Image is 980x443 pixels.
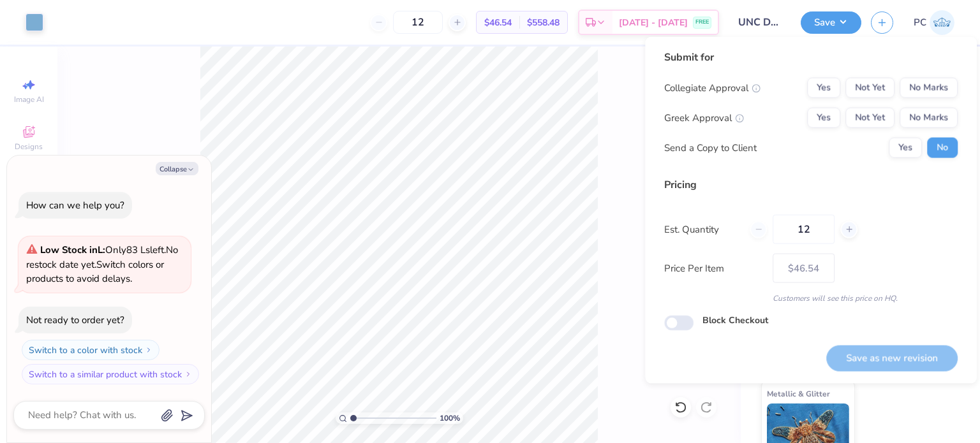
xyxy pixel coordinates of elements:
[664,293,958,304] div: Customers will see this price on HQ.
[845,78,895,98] button: Not Yet
[664,80,761,95] div: Collegiate Approval
[156,162,198,175] button: Collapse
[22,364,199,384] button: Switch to a similar product with stock
[664,140,757,155] div: Send a Copy to Client
[26,314,124,326] div: Not ready to order yet?
[702,314,768,327] label: Block Checkout
[664,50,958,65] div: Submit for
[914,15,926,30] span: PC
[40,243,105,256] strong: Low Stock in L :
[664,222,740,236] label: Est. Quantity
[927,138,958,158] button: No
[484,16,512,29] span: $46.54
[773,215,835,244] input: – –
[22,340,160,360] button: Switch to a color with stock
[664,110,744,125] div: Greek Approval
[26,243,178,285] span: Only 83 Ls left. Switch colors or products to avoid delays.
[900,78,958,98] button: No Marks
[26,199,124,212] div: How can we help you?
[664,261,763,275] label: Price Per Item
[729,10,791,35] input: Untitled Design
[664,177,958,192] div: Pricing
[930,10,954,35] img: Priyanka Choudhary
[807,108,840,128] button: Yes
[15,142,43,152] span: Designs
[767,387,830,400] span: Metallic & Glitter
[440,412,460,424] span: 100 %
[14,94,44,105] span: Image AI
[26,243,178,271] span: No restock date yet.
[393,11,443,34] input: – –
[914,10,954,35] a: PC
[695,18,709,27] span: FREE
[801,11,861,34] button: Save
[184,370,192,378] img: Switch to a similar product with stock
[845,108,895,128] button: Not Yet
[900,108,958,128] button: No Marks
[807,78,840,98] button: Yes
[619,16,688,29] span: [DATE] - [DATE]
[889,138,922,158] button: Yes
[527,16,560,29] span: $558.48
[145,346,152,354] img: Switch to a color with stock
